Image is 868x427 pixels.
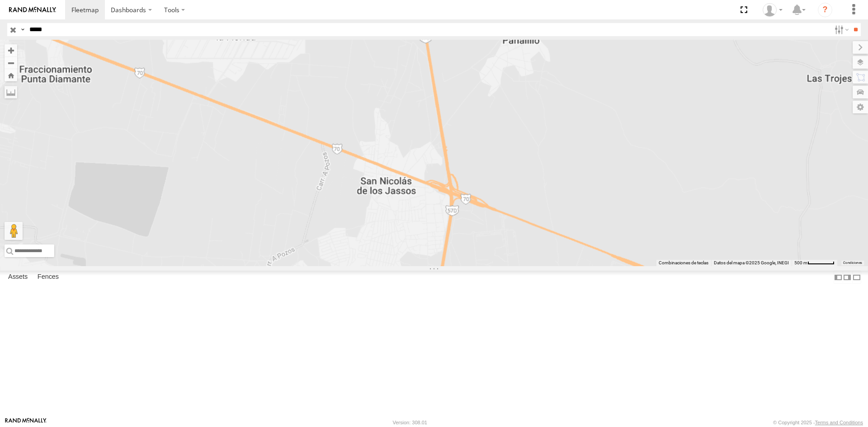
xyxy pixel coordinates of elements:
[5,86,17,99] label: Measure
[5,56,17,69] button: Zoom out
[659,260,708,266] button: Combinaciones de teclas
[393,420,427,425] div: Version: 308.01
[773,420,863,425] div: © Copyright 2025 -
[818,3,832,17] i: ?
[843,271,852,284] label: Dock Summary Table to the Right
[5,418,47,427] a: Visit our Website
[5,69,17,81] button: Zoom Home
[792,260,837,266] button: Escala del mapa: 500 m por 56 píxeles
[714,260,789,265] span: Datos del mapa ©2025 Google, INEGI
[852,271,861,284] label: Hide Summary Table
[834,271,843,284] label: Dock Summary Table to the Left
[843,261,862,265] a: Condiciones (se abre en una nueva pestaña)
[5,44,17,56] button: Zoom in
[759,3,786,17] div: Sebastian Velez
[794,260,807,265] span: 500 m
[33,271,63,284] label: Fences
[853,101,868,113] label: Map Settings
[9,7,56,13] img: rand-logo.svg
[831,23,850,36] label: Search Filter Options
[5,222,23,240] button: Arrastra el hombrecito naranja al mapa para abrir Street View
[19,23,26,36] label: Search Query
[4,271,32,284] label: Assets
[815,420,863,425] a: Terms and Conditions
